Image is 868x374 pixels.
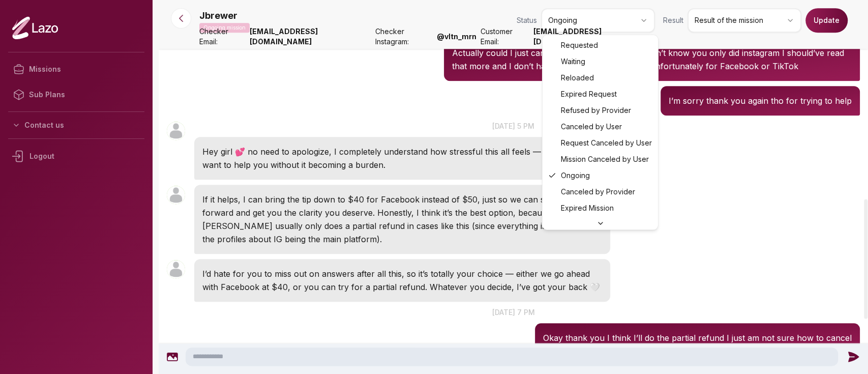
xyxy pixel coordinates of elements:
span: Reloaded [561,73,594,83]
span: Request Canceled by User [561,138,652,148]
span: Expired Mission [561,203,614,213]
span: Ongoing [561,170,590,181]
span: Canceled by Provider [561,187,635,197]
span: Waiting [561,56,585,67]
span: Refused by Provider [561,105,631,116]
span: Canceled by User [561,122,622,132]
span: Expired Request [561,89,617,99]
span: Requested [561,40,598,50]
span: Mission Canceled by User [561,154,649,164]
